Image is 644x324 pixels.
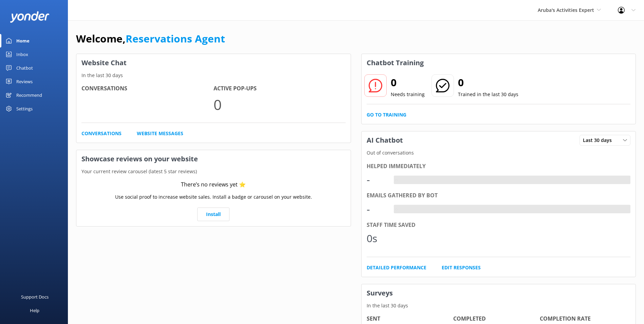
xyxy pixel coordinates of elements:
[137,130,183,137] a: Website Messages
[76,31,225,47] h1: Welcome,
[76,72,351,79] p: In the last 30 days
[442,264,481,271] a: Edit Responses
[16,61,33,75] div: Chatbot
[16,48,28,61] div: Inbox
[362,302,636,309] p: In the last 30 days
[76,168,351,175] p: Your current review carousel (latest 5 star reviews)
[453,314,540,323] h4: Completed
[367,111,406,119] a: Go to Training
[367,191,631,200] div: Emails gathered by bot
[16,34,30,48] div: Home
[197,208,229,221] a: Install
[21,290,49,304] div: Support Docs
[367,264,426,271] a: Detailed Performance
[394,205,399,214] div: -
[76,54,351,72] h3: Website Chat
[214,84,346,93] h4: Active Pop-ups
[10,11,49,22] img: yonder-white-logo.png
[538,7,594,13] span: Aruba's Activities Expert
[367,230,387,247] div: 0s
[16,102,33,115] div: Settings
[458,74,518,91] h2: 0
[81,84,214,93] h4: Conversations
[367,201,387,217] div: -
[115,193,312,201] p: Use social proof to increase website sales. Install a badge or carousel on your website.
[394,176,399,184] div: -
[540,314,626,323] h4: Completion Rate
[126,32,225,46] a: Reservations Agent
[181,180,246,189] div: There’s no reviews yet ⭐
[362,149,636,157] p: Out of conversations
[214,93,346,116] p: 0
[391,91,425,98] p: Needs training
[583,137,616,144] span: Last 30 days
[367,314,453,323] h4: Sent
[30,304,39,317] div: Help
[16,88,42,102] div: Recommend
[362,284,636,302] h3: Surveys
[391,74,425,91] h2: 0
[367,221,631,230] div: Staff time saved
[362,54,429,72] h3: Chatbot Training
[16,75,33,88] div: Reviews
[367,172,387,188] div: -
[81,130,122,137] a: Conversations
[362,131,408,149] h3: AI Chatbot
[367,162,631,171] div: Helped immediately
[458,91,518,98] p: Trained in the last 30 days
[76,150,351,168] h3: Showcase reviews on your website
